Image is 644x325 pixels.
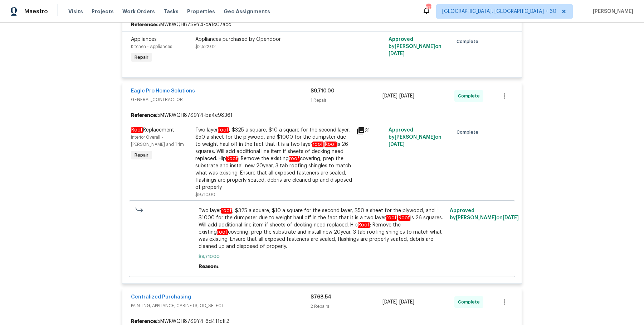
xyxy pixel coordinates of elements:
[164,9,179,14] span: Tasks
[217,229,228,235] em: roof
[450,208,519,220] span: Approved by [PERSON_NAME] on
[218,127,229,133] em: roof
[131,21,157,28] b: Reference:
[389,142,405,147] span: [DATE]
[195,44,216,49] span: $2,522.02
[92,8,114,15] span: Projects
[131,37,157,42] span: Appliances
[399,300,414,305] span: [DATE]
[218,264,219,269] span: .
[132,54,151,61] span: Repair
[382,94,397,99] span: [DATE]
[399,94,414,99] span: [DATE]
[289,156,300,162] em: roof
[590,8,633,15] span: [PERSON_NAME]
[226,156,238,162] em: Roof
[224,8,270,15] span: Geo Assignments
[358,222,370,228] em: Roof
[131,44,172,49] span: Kitchen - Appliances
[389,51,405,56] span: [DATE]
[389,37,441,56] span: Approved by [PERSON_NAME] on
[131,302,311,309] span: PAINTING, APPLIANCE, CABINETS, OD_SELECT
[131,89,195,94] a: Eagle Pro Home Solutions
[199,253,446,260] span: $9,710.00
[311,295,331,300] span: $768.54
[382,298,414,306] span: -
[122,109,522,122] div: 5MWKWQH87S9Y4-ba4e98361
[458,92,483,100] span: Complete
[386,215,397,221] em: roof
[68,8,83,15] span: Visits
[503,215,519,220] span: [DATE]
[195,126,352,191] div: Two layer , $325 a square, $10 a square for the second layer, $50 a sheet for the plywood, and $1...
[131,127,174,133] span: Replacement
[24,8,48,15] span: Maestro
[122,8,155,15] span: Work Orders
[131,127,143,133] em: Roof
[426,4,431,11] div: 579
[187,8,215,15] span: Properties
[457,38,481,45] span: Complete
[122,18,522,31] div: 5MWKWQH87S9Y4-ca1c07acc
[131,96,311,103] span: GENERAL_CONTRACTOR
[398,215,410,221] em: Roof
[132,152,151,159] span: Repair
[131,135,184,147] span: Interior Overall - [PERSON_NAME] and Trim
[195,36,352,43] div: Appliances purchased by Opendoor
[356,126,384,135] div: 31
[221,208,232,214] em: roof
[382,92,414,100] span: -
[199,264,218,269] span: Reason:
[311,89,335,94] span: $9,710.00
[457,129,481,136] span: Complete
[442,8,556,15] span: [GEOGRAPHIC_DATA], [GEOGRAPHIC_DATA] + 60
[131,318,157,325] b: Reference:
[199,207,446,250] span: Two layer , $325 a square, $10 a square for the second layer, $50 a sheet for the plywood, and $1...
[311,303,382,310] div: 2 Repairs
[458,298,483,306] span: Complete
[311,97,382,104] div: 1 Repair
[195,192,215,197] span: $9,710.00
[312,142,323,147] em: roof
[131,295,191,300] a: Centralized Purchasing
[131,112,157,119] b: Reference:
[325,142,337,147] em: Roof
[382,300,397,305] span: [DATE]
[389,128,441,147] span: Approved by [PERSON_NAME] on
